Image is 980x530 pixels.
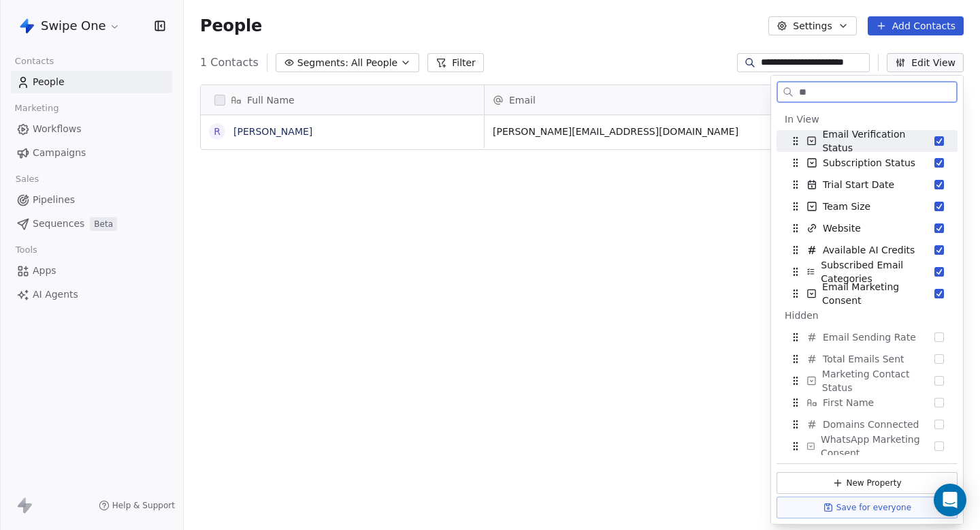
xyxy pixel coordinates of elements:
[33,217,84,231] span: Sequences
[823,330,916,344] span: Email Sending Rate
[297,56,348,70] span: Segments:
[33,193,75,207] span: Pipelines
[771,108,963,501] div: Suggestions
[112,500,175,511] span: Help & Support
[11,213,172,235] a: SequencesBeta
[11,142,172,164] a: Campaigns
[777,348,958,370] div: Total Emails Sent
[777,130,958,152] div: Email Verification Status
[777,196,958,217] div: Team Size
[777,283,958,305] div: Email Marketing Consent
[887,53,964,72] button: Edit View
[777,472,958,494] button: New Property
[200,54,259,71] span: 1 Contacts
[41,17,106,35] span: Swipe One
[11,189,172,211] a: Pipelines
[823,352,904,366] span: Total Emails Sent
[777,392,958,414] div: First Name
[11,260,172,282] a: Apps
[11,118,172,140] a: Workflows
[822,127,934,155] span: Email Verification Status
[10,240,43,260] span: Tools
[822,280,934,307] span: Email Marketing Consent
[201,85,484,114] div: Full Name
[820,454,934,482] span: Emails Sent in Last Billing Period
[200,16,262,36] span: People
[427,53,484,72] button: Filter
[777,261,958,283] div: Subscribed Email Categories
[823,200,870,213] span: Team Size
[16,14,123,37] button: Swipe One
[823,418,919,431] span: Domains Connected
[823,396,874,409] span: First Name
[821,258,934,285] span: Subscribed Email Categories
[822,367,934,394] span: Marketing Contact Status
[768,16,856,35] button: Settings
[90,217,117,231] span: Beta
[934,484,966,516] div: Open Intercom Messenger
[10,169,45,189] span: Sales
[247,93,295,107] span: Full Name
[351,56,397,70] span: All People
[777,217,958,239] div: Website
[785,112,949,126] div: In View
[33,287,78,302] span: AI Agents
[201,115,485,519] div: grid
[33,146,86,160] span: Campaigns
[509,93,536,107] span: Email
[777,174,958,196] div: Trial Start Date
[777,497,958,518] button: Save for everyone
[868,16,964,35] button: Add Contacts
[777,370,958,392] div: Marketing Contact Status
[823,178,894,191] span: Trial Start Date
[777,326,958,348] div: Email Sending Rate
[9,98,65,119] span: Marketing
[777,152,958,174] div: Subscription Status
[777,239,958,261] div: Available AI Credits
[777,435,958,457] div: WhatsApp Marketing Consent
[99,500,175,511] a: Help & Support
[33,264,56,278] span: Apps
[821,433,934,460] span: WhatsApp Marketing Consent
[11,71,172,93] a: People
[33,75,65,89] span: People
[777,414,958,435] div: Domains Connected
[485,85,790,114] div: Email
[493,125,782,138] span: [PERSON_NAME][EMAIL_ADDRESS][DOMAIN_NAME]
[9,51,60,72] span: Contacts
[823,221,861,235] span: Website
[785,309,949,322] div: Hidden
[823,156,915,170] span: Subscription Status
[19,18,35,34] img: Swipe%20One%20Logo%201-1.svg
[11,283,172,306] a: AI Agents
[823,243,915,257] span: Available AI Credits
[33,122,82,136] span: Workflows
[233,126,312,137] a: [PERSON_NAME]
[214,125,220,139] div: R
